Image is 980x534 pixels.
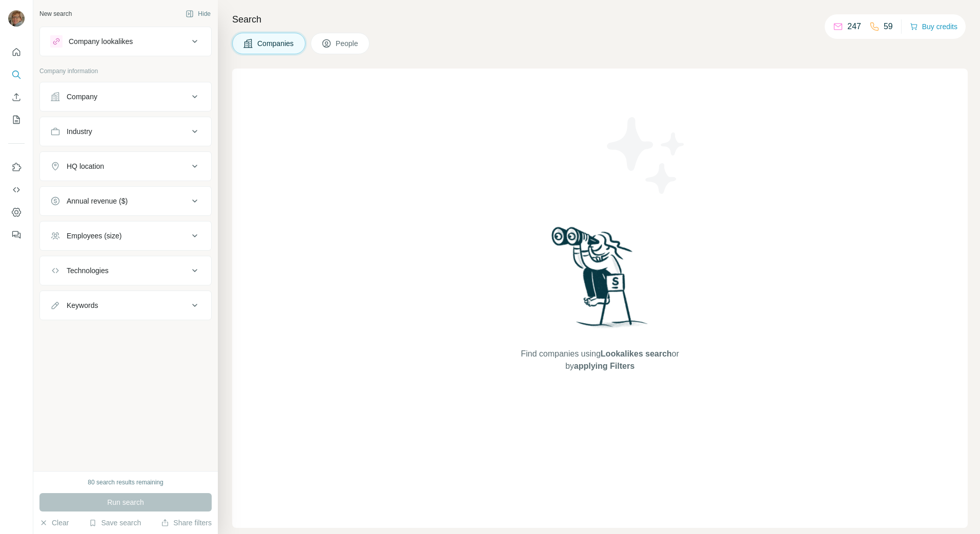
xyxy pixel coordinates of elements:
div: Annual revenue ($) [67,196,128,206]
button: Save search [89,518,141,528]
button: Employees (size) [40,224,211,248]
button: Industry [40,119,211,144]
button: Use Surfe on LinkedIn [8,158,25,176]
div: Employees (size) [67,231,121,241]
span: applying Filters [574,362,635,370]
button: Dashboard [8,203,25,221]
img: Surfe Illustration - Stars [600,109,692,202]
button: My lists [8,110,25,129]
button: Technologies [40,258,211,283]
img: Avatar [8,10,25,27]
button: Search [8,65,25,84]
button: Buy credits [910,19,957,34]
span: People [336,38,359,49]
button: Feedback [8,226,25,244]
img: Surfe Illustration - Woman searching with binoculars [547,224,654,338]
button: Hide [178,6,218,21]
span: Find companies using or by [518,348,682,372]
div: Keywords [67,300,98,310]
span: Lookalikes search [601,349,672,358]
p: 59 [884,20,893,33]
div: Industry [67,126,92,137]
div: New search [39,9,72,18]
button: Share filters [161,518,212,528]
div: Technologies [67,265,109,276]
button: Annual revenue ($) [40,189,211,213]
div: 80 search results remaining [88,478,163,487]
span: Companies [257,38,295,49]
button: Enrich CSV [8,88,25,106]
button: HQ location [40,154,211,179]
button: Quick start [8,43,25,61]
div: HQ location [67,161,104,171]
p: 247 [847,20,861,33]
button: Keywords [40,293,211,318]
button: Use Surfe API [8,181,25,199]
div: Company lookalikes [69,36,133,47]
button: Clear [39,518,69,528]
h4: Search [232,12,968,27]
button: Company [40,84,211,109]
button: Company lookalikes [40,29,211,54]
p: Company information [39,66,212,76]
div: Company [67,92,97,102]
